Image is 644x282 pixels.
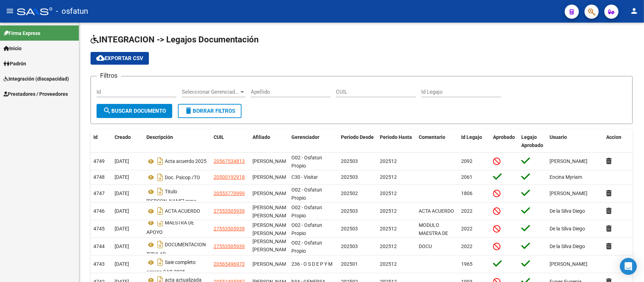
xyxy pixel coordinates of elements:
span: Id Legajo [461,134,482,140]
i: Descargar documento [156,217,165,228]
button: Buscar Documento [97,104,172,118]
span: 202512 [380,226,397,231]
span: 20500192918 [214,174,245,180]
span: Encina Myriam [550,174,582,180]
span: De la Silva Diego [550,243,585,249]
mat-icon: person [630,7,638,15]
datatable-header-cell: Descripción [144,130,211,153]
span: [DATE] [115,190,129,196]
datatable-header-cell: Creado [112,130,144,153]
span: Titulo [PERSON_NAME] mma [146,189,197,204]
span: PACHECO MATEO MARTIN HUMBERTO [253,205,290,218]
span: ACTA ACUERDO [165,208,200,214]
span: 202502 [341,190,358,196]
datatable-header-cell: CUIL [211,130,250,153]
span: Id [93,134,98,140]
span: 202503 [341,174,358,180]
span: De la Silva Diego [550,208,585,214]
datatable-header-cell: Aprobado [490,130,518,153]
span: Seleccionar Gerenciador [182,89,239,95]
span: Saie completo agrego CAR 2025 [146,260,196,275]
span: 4744 [93,243,105,249]
span: [DATE] [115,158,129,164]
datatable-header-cell: Gerenciador [289,130,338,153]
span: 20567534813 [214,158,245,164]
span: Acta acuerdo 2025 [165,159,207,164]
i: Descargar documento [156,257,165,268]
i: Descargar documento [156,205,165,217]
span: 20553770999 [214,190,245,196]
span: ROLON JOSE RAMON [253,174,290,180]
span: CUIL [214,134,224,140]
span: 202512 [380,158,397,164]
i: Descargar documento [156,172,165,183]
span: Padrón [4,60,26,67]
span: FLORES SEBASTIAN HUGO [253,190,290,196]
span: O02 - Osfatun Propio [291,187,322,201]
span: 4743 [93,261,105,267]
datatable-header-cell: Periodo Hasta [377,130,416,153]
span: Afiliado [253,134,270,140]
span: O02 - Osfatun Propio [291,240,322,254]
mat-icon: search [103,106,111,115]
span: C30 - Visitar [291,174,318,180]
datatable-header-cell: Accion [603,130,639,153]
span: Borrar Filtros [184,108,235,114]
span: [DATE] [115,226,129,231]
span: ORTEGA JOFRE CIRO [253,261,290,267]
span: [DATE] [115,208,129,214]
span: Firma Express [4,29,40,37]
span: INTEGRACION -> Legajos Documentación [91,35,259,45]
span: ACTA ACUERDO [419,208,454,214]
datatable-header-cell: Id [91,130,112,153]
h3: Filtros [97,71,121,81]
span: 202501 [341,261,358,267]
datatable-header-cell: Comentario [416,130,458,153]
span: Descripción [146,134,173,140]
span: [DATE] [115,243,129,249]
span: Aprobado [493,134,515,140]
span: 1965 [461,261,472,267]
span: O02 - Osfatun Propio [291,155,322,169]
span: DOCU [419,243,432,249]
span: Creado [115,134,131,140]
span: 202512 [380,174,397,180]
span: 20565496973 [214,261,245,267]
i: Descargar documento [156,239,165,250]
span: 27553505939 [214,243,245,249]
span: 202512 [380,243,397,249]
span: FERNANDEZ LEANDRO ANTONIO [253,158,290,164]
i: Descargar documento [156,186,165,197]
span: 4747 [93,190,105,196]
span: Accion [606,134,621,140]
span: 4745 [93,226,105,231]
datatable-header-cell: Periodo Desde [338,130,377,153]
span: Buscar Documento [103,108,166,114]
mat-icon: cloud_download [96,54,105,62]
span: 27553505939 [214,226,245,231]
datatable-header-cell: Afiliado [250,130,289,153]
datatable-header-cell: Id Legajo [458,130,490,153]
datatable-header-cell: Usuario [547,130,603,153]
button: Borrar Filtros [178,104,242,118]
span: 4746 [93,208,105,214]
button: Exportar CSV [91,52,149,65]
span: 202512 [380,208,397,214]
span: Periodo Desde [341,134,374,140]
span: Periodo Hasta [380,134,412,140]
span: O02 - Osfatun Propio [291,222,322,236]
div: Open Intercom Messenger [620,258,637,275]
span: 1806 [461,190,472,196]
span: 4749 [93,158,105,164]
span: 2092 [461,158,472,164]
span: Inicio [4,45,22,52]
span: [DATE] [115,261,129,267]
span: 2022 [461,208,472,214]
span: Integración (discapacidad) [4,75,69,83]
span: [PERSON_NAME] [550,190,587,196]
span: 202512 [380,190,397,196]
span: 202512 [380,261,397,267]
span: 2061 [461,174,472,180]
span: [DATE] [115,174,129,180]
span: 27553505939 [214,208,245,214]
